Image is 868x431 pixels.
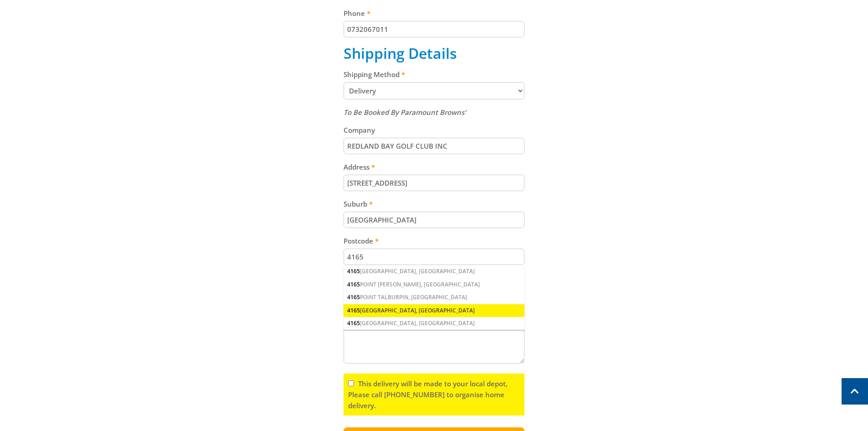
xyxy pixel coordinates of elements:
[344,8,524,19] label: Phone
[344,161,524,172] label: Address
[344,291,524,304] div: POINT TALBURPIN, [GEOGRAPHIC_DATA]
[347,306,360,314] span: 4165
[344,317,524,330] div: [GEOGRAPHIC_DATA], [GEOGRAPHIC_DATA]
[344,69,524,80] label: Shipping Method
[344,278,524,291] div: POINT [PERSON_NAME], [GEOGRAPHIC_DATA]
[348,379,508,410] label: This delivery will be made to your local depot, Please call [PHONE_NUMBER] to organise home deliv...
[344,82,524,99] select: Please select a shipping method.
[344,108,466,117] em: To Be Booked By Paramount Browns'
[344,21,524,37] input: Please enter your telephone number.
[347,280,360,288] span: 4165
[347,319,360,327] span: 4165
[344,212,524,228] input: Please enter your suburb.
[344,45,524,62] h2: Shipping Details
[344,265,524,278] div: [GEOGRAPHIC_DATA], [GEOGRAPHIC_DATA]
[344,198,524,209] label: Suburb
[348,380,354,386] input: Please read and complete.
[347,267,360,275] span: 4165
[344,175,524,191] input: Please enter your address.
[344,125,524,135] label: Company
[344,249,524,265] input: Please enter your postcode.
[344,304,524,317] div: [GEOGRAPHIC_DATA], [GEOGRAPHIC_DATA]
[347,293,360,301] span: 4165
[344,235,524,246] label: Postcode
